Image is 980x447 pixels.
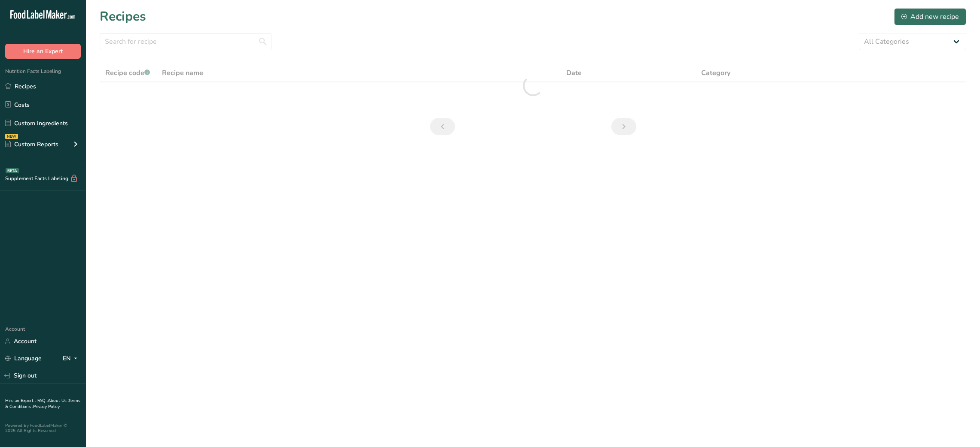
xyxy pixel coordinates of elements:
[611,118,636,135] a: Next page
[100,7,146,26] h1: Recipes
[33,404,60,410] a: Privacy Policy
[5,134,18,139] div: NEW
[894,8,966,25] button: Add new recipe
[430,118,455,135] a: Previous page
[6,168,19,173] div: BETA
[901,12,959,22] div: Add new recipe
[48,398,68,404] a: About Us .
[37,398,48,404] a: FAQ .
[5,423,81,433] div: Powered By FoodLabelMaker © 2025 All Rights Reserved
[5,351,42,366] a: Language
[63,353,81,364] div: EN
[5,398,36,404] a: Hire an Expert .
[5,44,81,59] button: Hire an Expert
[5,398,80,410] a: Terms & Conditions .
[100,33,272,50] input: Search for recipe
[5,140,58,149] div: Custom Reports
